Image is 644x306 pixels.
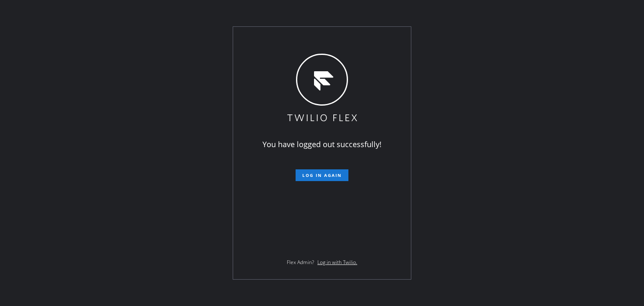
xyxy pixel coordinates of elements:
[302,172,342,178] span: Log in again
[262,139,382,149] span: You have logged out successfully!
[296,169,348,181] button: Log in again
[317,259,357,266] a: Log in with Twilio.
[287,259,314,266] span: Flex Admin?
